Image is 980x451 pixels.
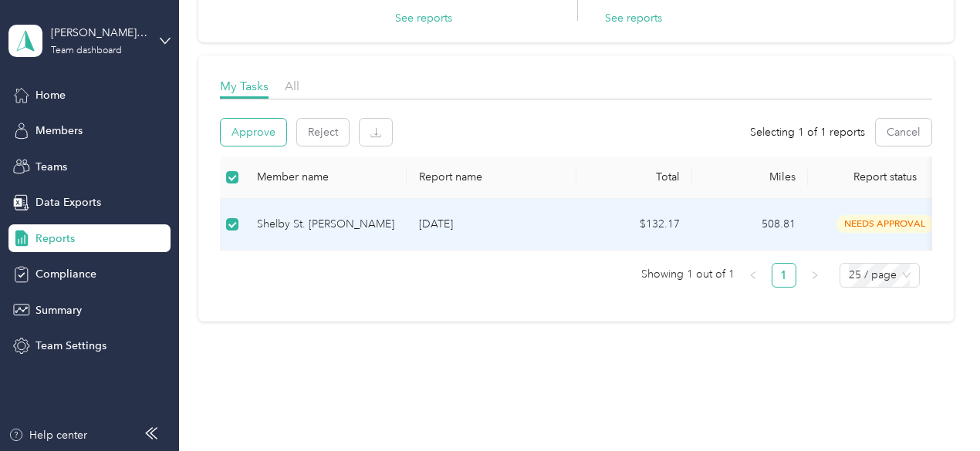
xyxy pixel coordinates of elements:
[257,216,394,233] div: Shelby St. [PERSON_NAME]
[257,170,394,183] div: Member name
[840,263,920,288] div: Page Size
[51,25,147,41] div: [PERSON_NAME] Team
[803,263,827,288] button: right
[803,263,827,288] li: Next Page
[35,231,75,247] span: Reports
[419,216,564,233] p: [DATE]
[35,338,106,354] span: Team Settings
[285,79,299,93] span: All
[8,427,87,443] button: Help center
[35,159,67,175] span: Teams
[35,123,83,139] span: Members
[395,10,452,26] button: See reports
[245,157,407,199] th: Member name
[297,119,349,146] button: Reject
[705,170,796,183] div: Miles
[589,170,680,183] div: Total
[576,199,692,251] td: $132.17
[220,79,269,93] span: My Tasks
[51,46,122,56] div: Team dashboard
[641,263,735,286] span: Showing 1 out of 1
[692,199,808,251] td: 508.81
[741,263,765,288] button: left
[849,264,911,287] span: 25 / page
[772,263,796,288] li: 1
[407,157,576,199] th: Report name
[35,194,101,210] span: Data Exports
[894,365,980,451] iframe: Everlance-gr Chat Button Frame
[35,266,96,282] span: Compliance
[836,215,934,233] span: needs approval
[876,119,931,146] button: Cancel
[221,119,286,146] button: Approve
[741,263,765,288] li: Previous Page
[772,264,796,287] a: 1
[605,10,662,26] button: See reports
[810,271,819,280] span: right
[820,170,950,183] span: Report status
[35,302,82,318] span: Summary
[750,124,865,140] span: Selecting 1 of 1 reports
[749,271,758,280] span: left
[35,87,66,103] span: Home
